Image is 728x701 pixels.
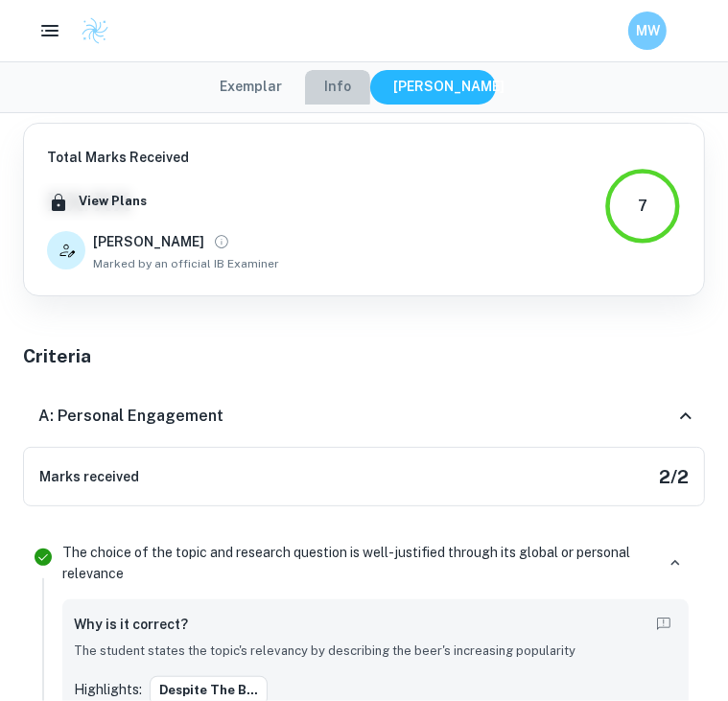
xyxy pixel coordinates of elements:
[69,16,109,45] a: Clastify logo
[650,611,677,638] button: Report mistake/confusion
[374,70,524,105] button: [PERSON_NAME]
[39,466,139,487] h6: Marks received
[74,187,152,216] button: View Plans
[628,12,667,50] button: MW
[638,195,647,218] div: 7
[637,20,659,41] h6: MW
[62,542,654,584] p: The choice of the topic and research question is well-justified through its global or personal re...
[305,70,370,105] button: Info
[23,342,705,370] h5: Criteria
[74,679,142,700] p: Highlights:
[32,546,55,569] svg: Correct
[93,231,204,252] h6: [PERSON_NAME]
[659,463,689,491] h5: 2 / 2
[81,16,109,45] img: Clastify logo
[200,70,301,105] button: Exemplar
[93,255,279,272] span: Marked by an official IB Examiner
[74,642,677,661] p: The student states the topic's relevancy by describing the beer's increasing popularity
[208,228,235,255] button: View full profile
[74,614,188,635] h6: Why is it correct?
[38,405,223,428] h6: A: Personal Engagement
[23,386,705,447] div: A: Personal Engagement
[47,147,279,168] h6: Total Marks Received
